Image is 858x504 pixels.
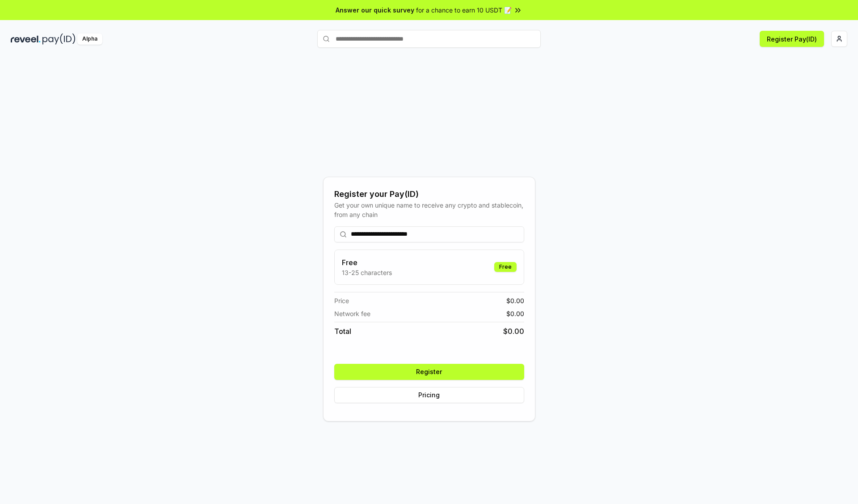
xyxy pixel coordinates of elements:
[342,268,392,277] p: 13-25 characters
[760,31,824,47] button: Register Pay(ID)
[334,188,524,200] div: Register your Pay(ID)
[334,326,351,337] span: Total
[334,296,349,305] span: Price
[342,257,392,268] h3: Free
[494,262,517,272] div: Free
[416,5,512,15] span: for a chance to earn 10 USDT 📝
[506,296,524,305] span: $ 0.00
[336,5,414,15] span: Answer our quick survey
[11,33,41,45] img: reveel_dark
[334,387,524,403] button: Pricing
[334,200,524,219] div: Get your own unique name to receive any crypto and stablecoin, from any chain
[503,326,524,337] span: $ 0.00
[506,309,524,318] span: $ 0.00
[334,364,524,380] button: Register
[334,309,370,318] span: Network fee
[77,33,102,45] div: Alpha
[42,33,76,45] img: pay_id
